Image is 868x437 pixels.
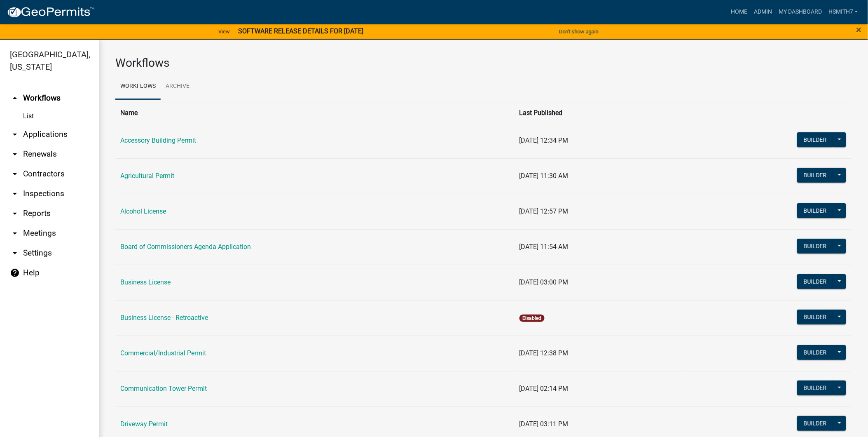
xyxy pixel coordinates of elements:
a: Agricultural Permit [120,172,174,180]
button: Builder [797,381,833,395]
a: View [215,25,233,38]
h3: Workflows [115,56,852,70]
a: My Dashboard [775,4,825,20]
button: Builder [797,345,833,360]
a: Communication Tower Permit [120,385,207,392]
span: × [856,24,862,35]
a: Admin [751,4,775,20]
i: arrow_drop_down [10,209,20,218]
span: [DATE] 03:11 PM [519,420,569,428]
i: help [10,268,20,278]
span: [DATE] 12:38 PM [519,349,569,357]
a: Business License - Retroactive [120,314,208,322]
i: arrow_drop_down [10,129,20,139]
a: Commercial/Industrial Permit [120,349,206,357]
a: Driveway Permit [120,420,168,428]
strong: SOFTWARE RELEASE DETAILS FOR [DATE] [238,27,363,35]
button: Builder [797,203,833,218]
a: Business License [120,278,171,286]
i: arrow_drop_down [10,248,20,258]
span: [DATE] 02:14 PM [519,385,569,392]
button: Builder [797,416,833,431]
a: Workflows [115,73,161,100]
a: Home [728,4,751,20]
i: arrow_drop_down [10,149,20,159]
span: [DATE] 03:00 PM [519,278,569,286]
button: Builder [797,168,833,183]
a: hsmith7 [825,4,861,20]
span: [DATE] 12:34 PM [519,136,569,144]
a: Board of Commissioners Agenda Application [120,243,251,251]
i: arrow_drop_down [10,228,20,238]
span: Disabled [519,315,545,322]
i: arrow_drop_down [10,169,20,179]
th: Name [115,103,515,123]
span: [DATE] 12:57 PM [519,207,569,215]
button: Close [856,25,862,35]
a: Alcohol License [120,207,166,215]
i: arrow_drop_up [10,93,20,103]
button: Builder [797,239,833,254]
button: Don't show again [556,25,602,38]
a: Archive [161,73,194,100]
i: arrow_drop_down [10,189,20,199]
button: Builder [797,132,833,147]
button: Builder [797,274,833,289]
th: Last Published [515,103,682,123]
span: [DATE] 11:30 AM [519,172,569,180]
a: Accessory Building Permit [120,136,196,144]
span: [DATE] 11:54 AM [519,243,569,251]
button: Builder [797,310,833,324]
